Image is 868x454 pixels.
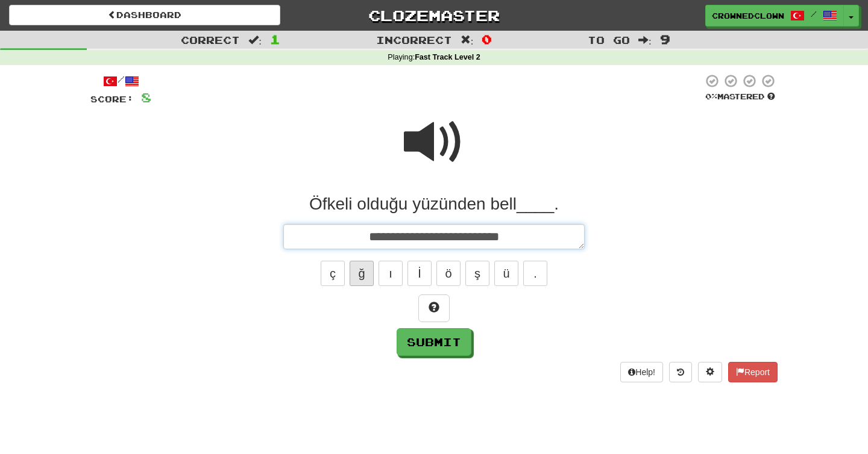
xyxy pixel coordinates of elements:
span: 0 [482,32,492,46]
button: ö [436,261,461,286]
span: Incorrect [376,34,452,46]
button: ğ [350,261,374,286]
span: : [638,35,652,45]
div: Öfkeli olduğu yüzünden bell____. [90,193,778,215]
span: : [461,35,474,45]
span: : [248,35,262,45]
span: 8 [141,90,151,105]
div: Mastered [703,92,778,102]
strong: Fast Track Level 2 [415,53,480,61]
span: / [811,10,817,18]
button: İ [407,261,432,286]
button: . [523,261,547,286]
button: ç [321,261,345,286]
span: To go [588,34,630,46]
button: Help! [620,362,663,382]
span: 9 [660,32,670,46]
span: 0 % [705,92,717,101]
div: / [90,73,151,89]
button: ş [465,261,489,286]
button: Hint! [418,294,450,322]
button: Report [728,362,778,382]
span: CrownedClown [712,10,784,21]
button: ı [379,261,403,286]
a: Dashboard [9,5,280,25]
a: Clozemaster [298,5,570,26]
button: Round history (alt+y) [669,362,692,382]
span: Correct [181,34,240,46]
span: Score: [90,94,134,104]
span: 1 [270,32,280,46]
button: ü [494,261,518,286]
a: CrownedClown / [705,5,844,26]
button: Submit [397,328,471,356]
